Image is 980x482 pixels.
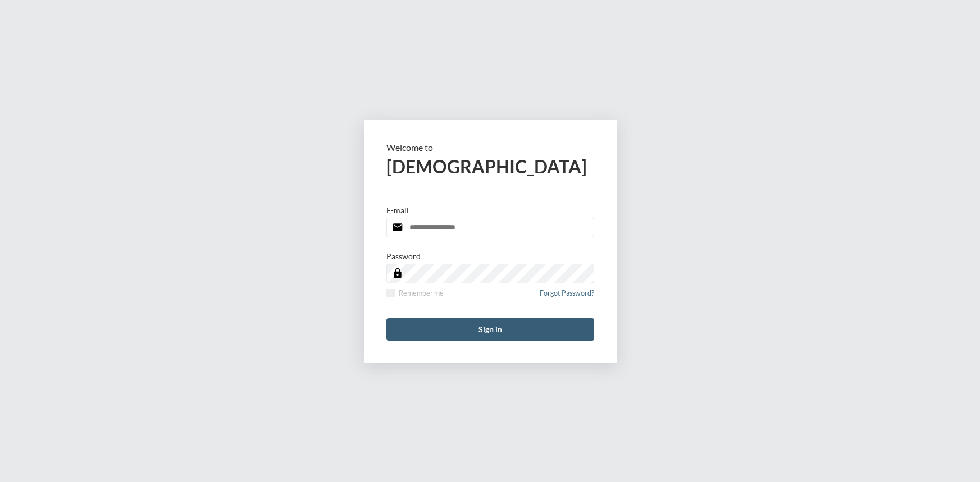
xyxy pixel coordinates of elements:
p: Password [386,251,421,261]
p: E-mail [386,205,409,215]
label: Remember me [386,289,444,297]
a: Forgot Password? [540,289,594,304]
button: Sign in [386,318,594,341]
p: Welcome to [386,142,594,153]
h2: [DEMOGRAPHIC_DATA] [386,155,594,177]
